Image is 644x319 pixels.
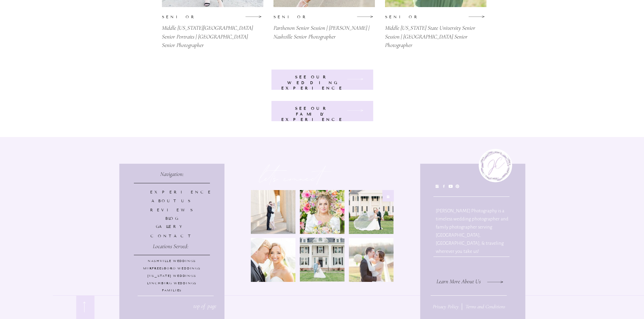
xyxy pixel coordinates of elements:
[385,24,484,40] a: Middle [US_STATE] State University Senior Session | [GEOGRAPHIC_DATA] Senior Photographer
[162,14,183,19] p: SENIOR
[122,274,222,279] a: [US_STATE] Weddings
[273,24,372,40] a: Parthenon Senior Session | [PERSON_NAME] | Nashville Senior Photographer
[273,14,294,19] p: SENIOR
[122,266,222,272] a: MURFREESBORO WEDDINGS
[281,74,344,85] a: see our wedding experience
[160,170,184,179] a: Navigation:
[153,242,192,251] a: Locations Served:
[281,75,344,90] b: see our wedding experience
[150,233,194,239] a: contact
[150,224,194,230] a: gallery
[150,216,194,221] a: BLOG
[125,259,219,264] a: NASHVILLE Weddings
[193,302,219,310] a: top of page
[385,14,406,19] p: SENIOR
[122,288,222,294] a: Families
[162,24,261,40] a: Middle [US_STATE][GEOGRAPHIC_DATA] Senior Portraits | [GEOGRAPHIC_DATA] Senior Photographer
[436,207,509,246] p: [PERSON_NAME] Photography is a timeless wedding photographer and family photographer serving [GEO...
[150,207,194,213] a: Reviews
[281,106,344,116] a: see our FAMILY experience
[436,277,482,287] a: Learn More About Us
[122,281,222,287] a: Lynchburg Weddings
[150,198,194,204] a: About Us
[150,189,194,195] a: Experience
[433,303,462,310] a: Privacy Policy
[466,303,506,310] a: Terms and Conditions
[281,106,344,122] b: see our FAMILY experience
